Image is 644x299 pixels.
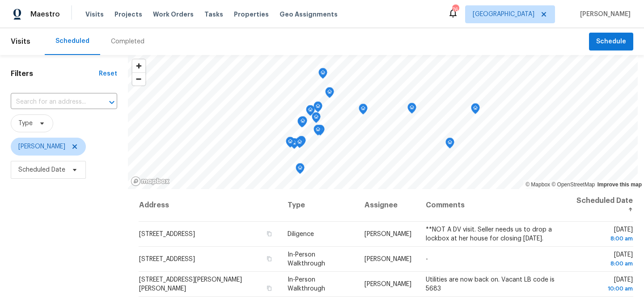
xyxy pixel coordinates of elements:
a: Mapbox [525,181,550,188]
div: Reset [99,69,117,78]
span: Maestro [30,10,60,19]
div: 8:00 am [574,234,633,243]
th: Assignee [357,189,419,222]
div: Map marker [286,137,295,151]
span: [STREET_ADDRESS][PERSON_NAME][PERSON_NAME] [139,277,242,292]
span: In-Person Walkthrough [288,252,325,267]
span: [DATE] [574,252,633,268]
div: 10:00 am [574,284,633,293]
div: Map marker [297,117,306,131]
button: Zoom out [132,72,145,85]
th: Address [139,189,280,222]
th: Type [280,189,357,222]
span: Visits [85,10,104,19]
button: Open [106,96,118,109]
span: Type [18,119,33,128]
span: **NOT A DV visit. Seller needs us to drop a lockbox at her house for closing [DATE]. [426,227,552,242]
div: Completed [111,37,144,46]
div: Map marker [296,163,305,177]
a: OpenStreetMap [551,181,595,188]
div: Map marker [359,104,368,118]
span: Schedule [596,36,626,47]
button: Copy Address [265,230,273,238]
div: Map marker [316,125,325,139]
div: Map marker [325,87,334,101]
div: Map marker [407,103,416,117]
span: Utilities are now back on. Vacant LB code is 5683 [426,277,555,292]
canvas: Map [128,55,638,189]
div: Map marker [314,101,322,115]
span: [DATE] [574,227,633,243]
div: Map marker [295,137,304,151]
button: Copy Address [265,284,273,292]
span: [PERSON_NAME] [576,10,631,19]
span: Projects [114,10,142,19]
a: Improve this map [597,181,642,188]
span: [PERSON_NAME] [364,281,411,287]
div: Map marker [471,103,480,117]
span: Tasks [204,11,223,17]
button: Zoom in [132,59,145,72]
span: Visits [11,32,30,51]
span: [STREET_ADDRESS] [139,256,195,262]
span: [GEOGRAPHIC_DATA] [473,10,534,19]
span: [PERSON_NAME] [364,231,411,237]
a: Mapbox homepage [131,176,170,186]
span: Scheduled Date [18,165,65,174]
div: Map marker [298,116,307,130]
span: In-Person Walkthrough [288,277,325,292]
span: - [426,256,428,262]
h1: Filters [11,69,99,78]
div: 76 [452,5,458,14]
span: [PERSON_NAME] [364,256,411,262]
button: Schedule [589,33,633,51]
button: Copy Address [265,255,273,263]
div: Map marker [297,136,306,150]
div: Map marker [314,125,322,139]
div: Map marker [445,138,454,152]
span: [PERSON_NAME] [18,142,65,151]
input: Search for an address... [11,95,92,109]
div: Map marker [312,112,321,126]
span: Work Orders [153,10,194,19]
span: Diligence [288,231,314,237]
div: Scheduled [55,37,89,46]
th: Scheduled Date ↑ [567,189,633,222]
th: Comments [419,189,567,222]
div: Map marker [318,68,327,82]
div: Map marker [306,105,315,119]
div: 8:00 am [574,259,633,268]
span: Properties [234,10,269,19]
span: [STREET_ADDRESS] [139,231,195,237]
span: [DATE] [574,277,633,293]
span: Geo Assignments [280,10,338,19]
